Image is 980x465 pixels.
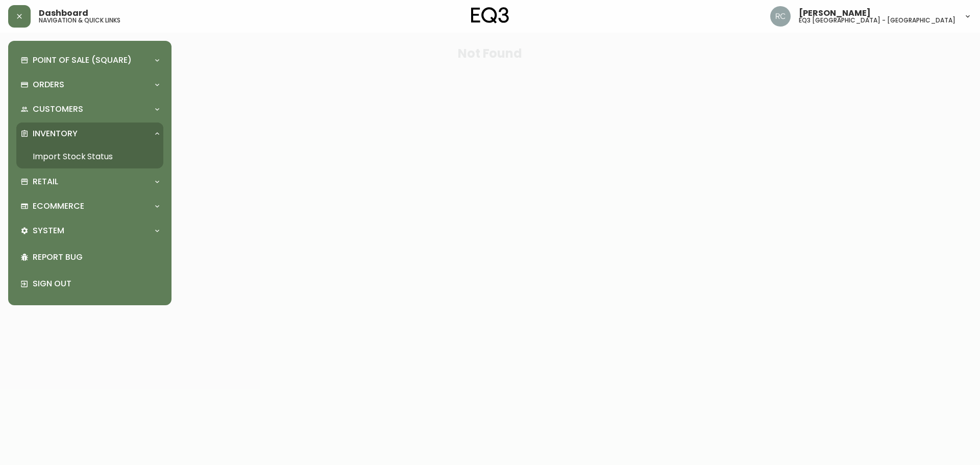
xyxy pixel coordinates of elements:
[33,55,132,66] p: Point of Sale (Square)
[799,9,871,17] span: [PERSON_NAME]
[16,98,163,120] div: Customers
[39,9,88,17] span: Dashboard
[16,271,163,297] div: Sign Out
[16,219,163,242] div: System
[33,128,78,139] p: Inventory
[33,252,159,263] p: Report Bug
[33,79,64,90] p: Orders
[33,225,64,236] p: System
[33,104,83,115] p: Customers
[16,74,163,96] div: Orders
[16,195,163,217] div: Ecommerce
[39,17,120,23] h5: navigation & quick links
[16,244,163,271] div: Report Bug
[16,123,163,145] div: Inventory
[16,49,163,71] div: Point of Sale (Square)
[33,176,58,187] p: Retail
[16,170,163,193] div: Retail
[33,201,84,212] p: Ecommerce
[770,6,791,27] img: 75cc83b809079a11c15b21e94bbc0507
[16,145,163,168] a: Import Stock Status
[471,7,509,23] img: logo
[33,278,159,289] p: Sign Out
[799,17,955,23] h5: eq3 [GEOGRAPHIC_DATA] - [GEOGRAPHIC_DATA]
